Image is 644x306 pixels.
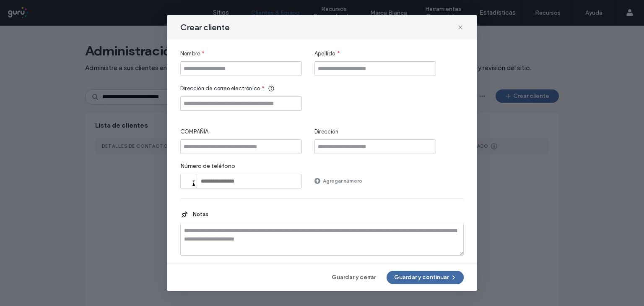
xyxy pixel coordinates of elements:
span: Notas [189,210,208,219]
span: Apellido [314,50,335,58]
span: Dirección [314,128,338,136]
label: Agregar número [323,173,362,188]
input: Apellido [314,61,436,76]
input: Nombre [180,61,302,76]
input: COMPAÑÍA [180,139,302,154]
input: Dirección de correo electrónico [180,96,302,111]
input: Dirección [314,139,436,154]
button: Guardar y cerrar [324,271,383,284]
span: Ayuda [18,6,41,13]
span: Crear cliente [180,22,230,33]
span: Nombre [180,50,200,58]
label: Número de teléfono [180,162,302,174]
span: Dirección de correo electrónico [180,84,260,93]
span: COMPAÑÍA [180,128,209,136]
button: Guardar y continuar [387,271,464,284]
